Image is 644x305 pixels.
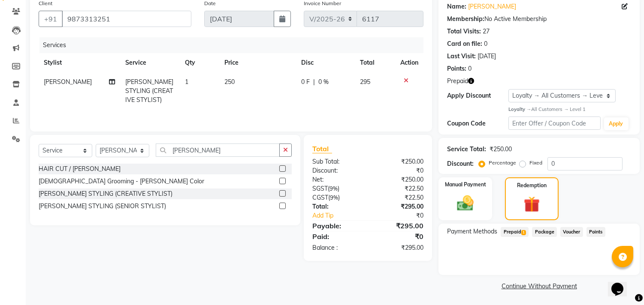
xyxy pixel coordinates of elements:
span: 250 [224,78,235,86]
a: Continue Without Payment [440,282,638,291]
div: ₹0 [378,211,430,220]
div: ₹0 [368,231,430,242]
a: Add Tip [306,211,378,220]
div: Net: [306,175,368,184]
img: _cash.svg [452,194,479,213]
span: Total [312,144,332,153]
div: Discount: [447,159,474,168]
strong: Loyalty → [508,106,531,112]
div: Payable: [306,221,368,231]
div: Apply Discount [447,91,508,100]
div: HAIR CUT / [PERSON_NAME] [39,164,121,173]
div: ₹295.00 [368,243,430,252]
label: Fixed [529,159,542,167]
th: Action [395,53,423,72]
div: Name: [447,2,466,11]
span: 0 % [318,78,329,87]
div: ₹295.00 [368,202,430,211]
div: Card on file: [447,39,482,48]
span: | [313,78,315,87]
label: Manual Payment [445,181,486,188]
input: Search by Name/Mobile/Email/Code [62,11,191,27]
span: 1 [185,78,188,86]
label: Redemption [517,182,547,189]
div: ₹250.00 [490,145,512,154]
th: Total [355,53,396,72]
div: [PERSON_NAME] STYLING (SENIOR STYLIST) [39,202,166,211]
div: ( ) [306,184,368,193]
div: [PERSON_NAME] STYLING (CREATIVE STYLIST) [39,189,172,198]
div: Paid: [306,231,368,242]
div: ( ) [306,193,368,202]
th: Service [121,53,180,72]
button: +91 [39,11,63,27]
div: Coupon Code [447,119,508,128]
div: Sub Total: [306,157,368,166]
span: 295 [360,78,371,86]
span: [PERSON_NAME] [44,78,92,86]
div: Discount: [306,166,368,175]
th: Qty [180,53,219,72]
div: ₹22.50 [368,193,430,202]
div: Total: [306,202,368,211]
th: Price [219,53,296,72]
span: Voucher [560,227,583,237]
div: Points: [447,64,466,73]
div: Service Total: [447,145,486,154]
div: ₹250.00 [368,157,430,166]
th: Stylist [39,53,121,72]
div: ₹250.00 [368,175,430,184]
label: Percentage [489,159,516,167]
span: [PERSON_NAME] STYLING (CREATIVE STYLIST) [126,78,174,104]
div: Balance : [306,243,368,252]
div: ₹22.50 [368,184,430,193]
div: 27 [483,27,490,36]
div: Services [39,37,430,53]
iframe: chat widget [608,271,635,296]
span: Payment Methods [447,227,497,236]
span: Prepaid [447,77,468,86]
div: ₹0 [368,166,430,175]
span: Package [532,227,557,237]
span: 1 [521,230,526,235]
img: _gift.svg [519,194,544,214]
div: All Customers → Level 1 [508,106,631,113]
span: 9% [330,194,338,201]
span: CGST [312,194,328,201]
div: ₹295.00 [368,221,430,231]
div: No Active Membership [447,15,631,24]
div: 0 [484,39,487,48]
div: Membership: [447,15,484,24]
div: Total Visits: [447,27,481,36]
div: 0 [468,64,472,73]
div: [DATE] [478,52,496,61]
span: Points [587,227,605,237]
span: SGST [312,185,328,192]
input: Enter Offer / Coupon Code [508,117,600,130]
button: Apply [604,117,629,130]
a: [PERSON_NAME] [468,2,516,11]
div: [DEMOGRAPHIC_DATA] Grooming - [PERSON_NAME] Color [39,177,204,186]
th: Disc [296,53,355,72]
div: Last Visit: [447,52,476,61]
input: Search or Scan [156,144,280,157]
span: 9% [330,185,338,192]
span: 0 F [301,78,310,87]
span: Prepaid [501,227,529,237]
